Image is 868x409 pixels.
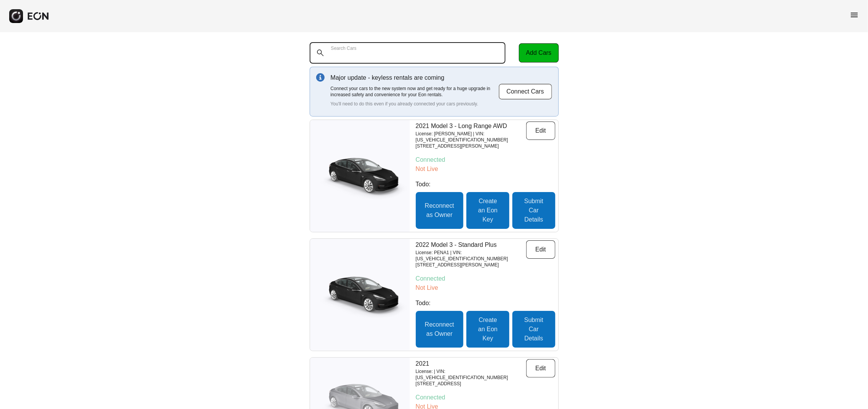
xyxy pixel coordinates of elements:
[316,73,325,82] img: info
[416,359,526,368] p: 2021
[416,262,526,268] p: [STREET_ADDRESS][PERSON_NAME]
[526,359,555,378] button: Edit
[466,192,509,229] button: Create an Eon Key
[331,73,499,82] p: Major update - keyless rentals are coming
[512,311,555,348] button: Submit Car Details
[416,274,555,283] p: Connected
[310,151,410,201] img: car
[416,283,555,292] p: Not Live
[526,240,555,259] button: Edit
[310,270,410,320] img: car
[416,164,555,174] p: Not Live
[416,250,526,262] p: License: PENA1 | VIN: [US_VEHICLE_IDENTIFICATION_NUMBER]
[466,311,509,348] button: Create an Eon Key
[416,131,526,143] p: License: [PERSON_NAME] | VIN: [US_VEHICLE_IDENTIFICATION_NUMBER]
[416,192,464,229] button: Reconnect as Owner
[416,155,555,164] p: Connected
[331,101,499,107] p: You'll need to do this even if you already connected your cars previously.
[416,299,555,308] p: Todo:
[526,122,555,140] button: Edit
[416,393,555,402] p: Connected
[512,192,555,229] button: Submit Car Details
[331,45,357,51] label: Search Cars
[416,180,555,189] p: Todo:
[850,10,859,20] span: menu
[519,43,559,62] button: Add Cars
[331,85,499,98] p: Connect your cars to the new system now and get ready for a huge upgrade in increased safety and ...
[416,122,526,131] p: 2021 Model 3 - Long Range AWD
[416,381,526,387] p: [STREET_ADDRESS]
[416,143,526,149] p: [STREET_ADDRESS][PERSON_NAME]
[499,84,552,100] button: Connect Cars
[416,240,526,250] p: 2022 Model 3 - Standard Plus
[416,311,464,348] button: Reconnect as Owner
[416,368,526,381] p: License: | VIN: [US_VEHICLE_IDENTIFICATION_NUMBER]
